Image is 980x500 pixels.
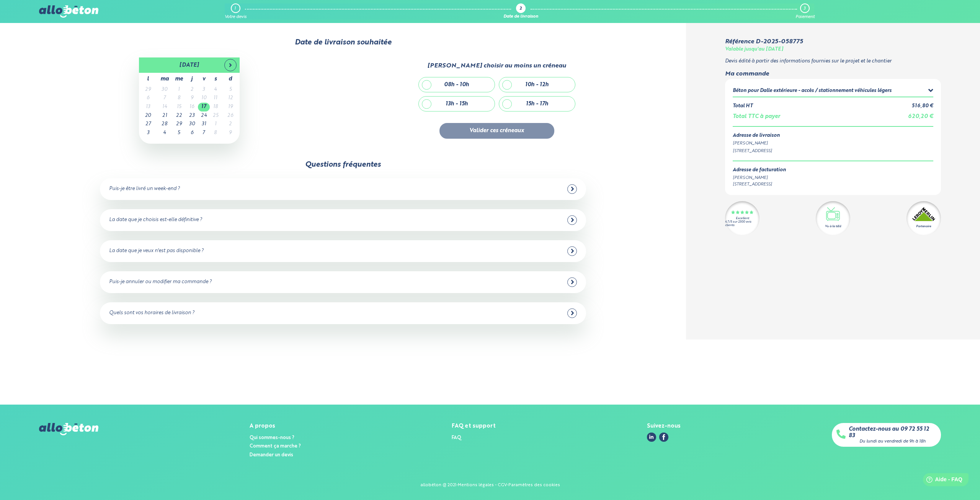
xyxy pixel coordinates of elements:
[736,217,749,220] div: Excellent
[139,111,157,120] td: 20
[250,444,301,449] a: Comment ça marche ?
[157,129,172,138] td: 4
[109,248,204,254] div: La date que je veux n'est pas disponible ?
[221,94,240,103] td: 12
[305,161,381,169] div: Questions fréquentes
[186,111,198,120] td: 23
[225,3,247,20] a: 1 Votre devis
[198,94,210,103] td: 10
[733,181,786,188] div: [STREET_ADDRESS]
[912,470,972,492] iframe: Help widget launcher
[456,483,458,488] div: -
[186,94,198,103] td: 9
[39,423,98,435] img: allobéton
[795,15,815,20] div: Paiement
[507,483,508,488] div: -
[139,129,157,138] td: 3
[221,73,240,85] th: d
[452,423,496,430] div: FAQ et support
[210,120,221,129] td: 1
[210,111,221,120] td: 25
[109,186,180,192] div: Puis-je être livré un week-end ?
[39,5,98,18] img: allobéton
[503,3,538,20] a: 2 Date de livraison
[804,6,805,11] div: 3
[186,129,198,138] td: 6
[458,483,494,487] a: Mentions légales
[210,103,221,111] td: 18
[519,7,522,11] div: 2
[157,111,172,120] td: 21
[221,120,240,129] td: 2
[139,103,157,111] td: 13
[647,423,681,430] div: Suivez-nous
[157,120,172,129] td: 28
[250,452,293,457] a: Demander un devis
[157,85,172,94] td: 30
[849,426,936,439] a: Contactez-nous au 09 72 55 12 83
[39,38,647,47] div: Date de livraison souhaitée
[221,129,240,138] td: 9
[859,439,926,444] div: Du lundi au vendredi de 9h à 18h
[733,167,786,173] div: Adresse de facturation
[221,111,240,120] td: 26
[733,103,753,109] div: Total HT
[198,73,210,85] th: v
[172,120,186,129] td: 29
[795,3,815,20] a: 3 Paiement
[157,73,172,85] th: ma
[446,101,468,107] div: 13h - 15h
[186,120,198,129] td: 30
[157,57,221,73] th: [DATE]
[210,94,221,103] td: 11
[503,15,538,20] div: Date de livraison
[452,435,461,440] a: FAQ
[825,224,841,229] div: Vu à la télé
[139,120,157,129] td: 27
[733,113,780,120] div: Total TTC à payer
[139,94,157,103] td: 6
[221,103,240,111] td: 19
[198,129,210,138] td: 7
[172,103,186,111] td: 15
[198,85,210,94] td: 3
[198,120,210,129] td: 31
[186,103,198,111] td: 16
[109,310,194,316] div: Quels sont vos horaires de livraison ?
[210,85,221,94] td: 4
[526,101,548,107] div: 15h - 17h
[172,85,186,94] td: 1
[234,6,236,11] div: 1
[733,87,933,96] summary: Béton pour Dalle extérieure - accès / stationnement véhicules légers
[912,103,933,109] div: 516,80 €
[916,224,931,229] div: Partenaire
[498,483,507,487] a: CGV
[139,85,157,94] td: 29
[725,38,803,45] div: Référence D-2025-058775
[109,217,202,223] div: La date que je choisis est-elle définitive ?
[733,148,933,154] div: [STREET_ADDRESS]
[427,62,566,69] div: [PERSON_NAME] choisir au moins un créneau
[420,483,456,488] div: allobéton @ 2021
[186,85,198,94] td: 2
[495,483,497,487] span: -
[725,220,759,227] div: 4.7/5 sur 2300 avis clients
[508,483,560,487] a: Paramètres des cookies
[172,111,186,120] td: 22
[225,15,247,20] div: Votre devis
[157,103,172,111] td: 14
[172,129,186,138] td: 5
[210,73,221,85] th: s
[172,73,186,85] th: me
[525,82,549,88] div: 10h - 12h
[157,94,172,103] td: 7
[733,140,933,147] div: [PERSON_NAME]
[198,111,210,120] td: 24
[210,129,221,138] td: 8
[109,279,212,285] div: Puis-je annuler ou modifier ma commande ?
[733,88,892,94] div: Béton pour Dalle extérieure - accès / stationnement véhicules légers
[444,82,469,88] div: 08h - 10h
[186,73,198,85] th: j
[908,114,933,119] span: 620,20 €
